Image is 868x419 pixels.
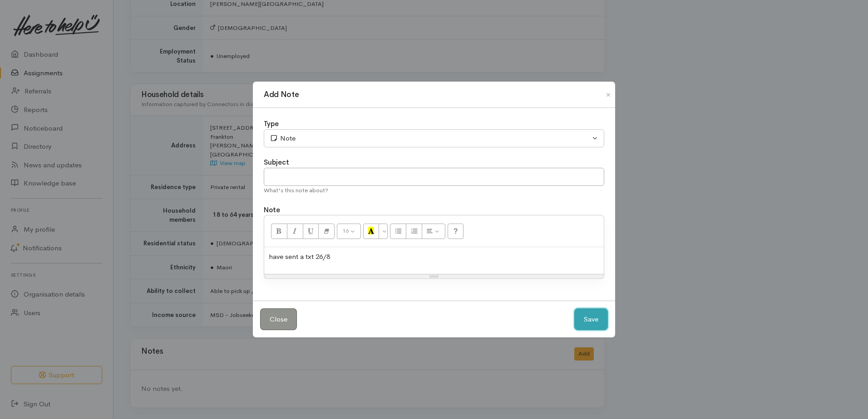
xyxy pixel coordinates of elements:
[303,224,319,239] button: Underline (CTRL+U)
[337,224,361,239] button: Font Size
[601,89,616,100] button: Close
[406,224,422,239] button: Ordered list (CTRL+SHIFT+NUM8)
[270,133,590,144] div: Note
[264,119,279,129] label: Type
[390,224,406,239] button: Unordered list (CTRL+SHIFT+NUM7)
[269,252,599,262] p: have sent a txt 26/8
[264,274,604,278] div: Resize
[271,224,287,239] button: Bold (CTRL+B)
[264,89,299,101] h1: Add Note
[448,224,464,239] button: Help
[264,205,280,215] label: Note
[264,186,604,195] div: What's this note about?
[379,224,388,239] button: More Color
[260,308,297,331] button: Close
[287,224,303,239] button: Italic (CTRL+I)
[574,308,608,331] button: Save
[363,224,380,239] button: Recent Color
[318,224,335,239] button: Remove Font Style (CTRL+\)
[422,224,445,239] button: Paragraph
[342,227,349,234] span: 16
[264,157,289,168] label: Subject
[264,129,604,148] button: Note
